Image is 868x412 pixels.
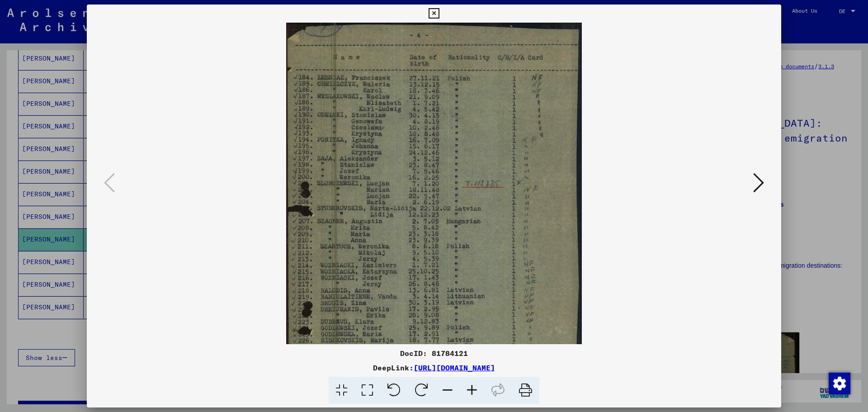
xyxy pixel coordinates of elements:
[829,373,850,394] img: Change consent
[400,349,468,358] font: DocID: 81784121
[414,363,495,372] a: [URL][DOMAIN_NAME]
[828,372,850,394] div: Change consent
[373,363,414,372] font: DeepLink:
